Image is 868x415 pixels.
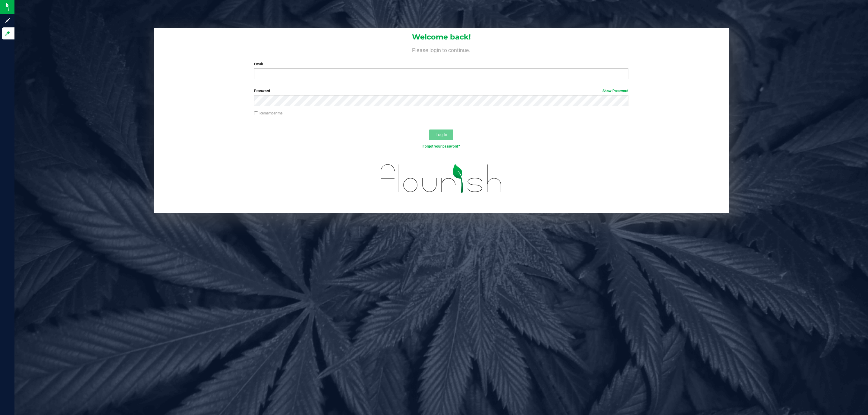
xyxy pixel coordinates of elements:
[154,46,729,53] h4: Please login to continue.
[370,155,513,201] img: flourish_logo.svg
[254,89,270,93] span: Password
[5,30,11,36] inline-svg: Log in
[254,111,258,116] input: Remember me
[254,111,282,116] label: Remember me
[5,17,11,23] inline-svg: Sign up
[602,89,628,93] a: Show Password
[436,132,447,137] span: Log In
[423,144,460,148] a: Forgot your password?
[429,129,453,140] button: Log In
[154,33,729,41] h1: Welcome back!
[254,61,628,67] label: Email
